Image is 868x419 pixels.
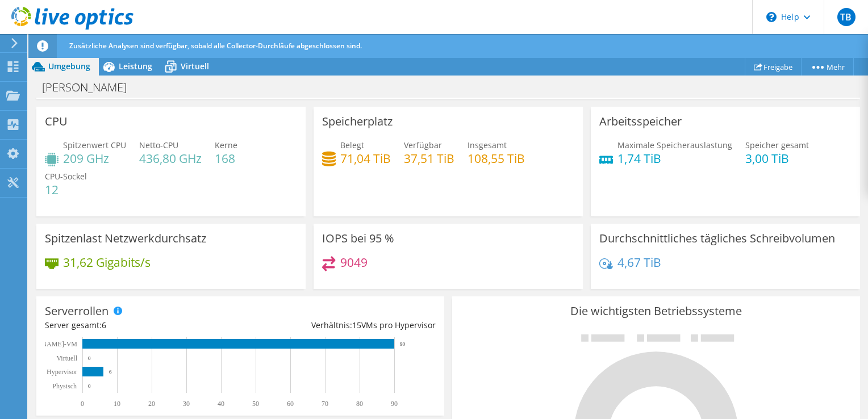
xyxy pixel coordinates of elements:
[109,369,112,375] text: 6
[461,305,852,317] h3: Die wichtigsten Betriebssysteme
[400,341,406,347] text: 90
[139,152,202,165] h4: 436,80 GHz
[745,58,802,76] a: Freigabe
[139,140,178,150] span: Netto-CPU
[322,115,393,128] h3: Speicherplatz
[88,383,91,389] text: 0
[45,115,68,128] h3: CPU
[404,152,454,165] h4: 37,51 TiB
[352,320,361,330] span: 15
[183,400,190,408] text: 30
[240,319,436,332] div: Verhältnis: VMs pro Hypervisor
[340,140,364,150] span: Belegt
[47,368,77,376] text: Hypervisor
[391,400,398,408] text: 90
[617,256,661,269] h4: 4,67 TiB
[215,152,237,165] h4: 168
[102,320,106,330] span: 6
[148,400,155,408] text: 20
[114,400,120,408] text: 10
[69,41,362,51] span: Zusätzliche Analysen sind verfügbar, sobald alle Collector-Durchläufe abgeschlossen sind.
[617,140,732,150] span: Maximale Speicherauslastung
[287,400,294,408] text: 60
[356,400,363,408] text: 80
[322,400,328,408] text: 70
[63,152,126,165] h4: 209 GHz
[45,183,87,196] h4: 12
[181,61,209,72] span: Virtuell
[340,152,391,165] h4: 71,04 TiB
[322,232,394,245] h3: IOPS bei 95 %
[63,140,126,150] span: Spitzenwert CPU
[81,400,84,408] text: 0
[52,382,77,390] text: Physisch
[119,61,152,72] span: Leistung
[45,305,108,317] h3: Serverrollen
[56,354,77,362] text: Virtuell
[45,232,206,245] h3: Spitzenlast Netzwerkdurchsatz
[218,400,224,408] text: 40
[340,256,368,269] h4: 9049
[48,61,90,72] span: Umgebung
[468,152,525,165] h4: 108,55 TiB
[599,115,682,128] h3: Arbeitsspeicher
[837,8,856,26] span: TB
[766,12,777,22] svg: \n
[404,140,442,150] span: Verfügbar
[599,232,835,245] h3: Durchschnittliches tägliches Schreibvolumen
[745,140,809,150] span: Speicher gesamt
[45,319,240,332] div: Server gesamt:
[63,256,151,269] h4: 31,62 Gigabits/s
[45,171,87,182] span: CPU-Sockel
[215,140,237,150] span: Kerne
[745,152,809,165] h4: 3,00 TiB
[252,400,259,408] text: 50
[617,152,732,165] h4: 1,74 TiB
[88,355,91,361] text: 0
[468,140,507,150] span: Insgesamt
[37,81,144,94] h1: [PERSON_NAME]
[801,58,854,76] a: Mehr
